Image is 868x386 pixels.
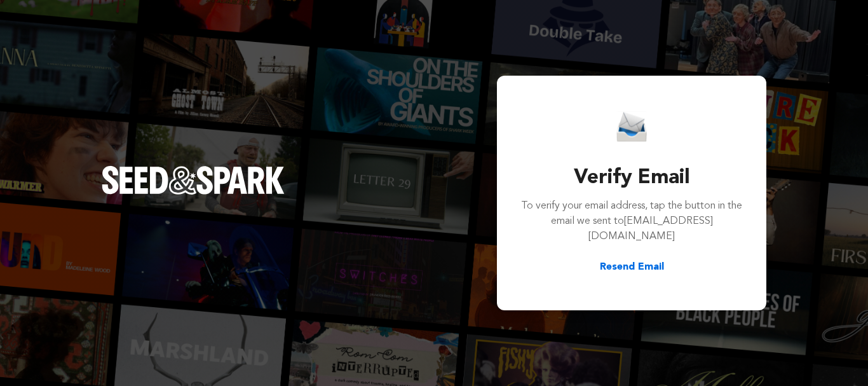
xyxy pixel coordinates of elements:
[102,166,285,219] a: Seed&Spark Homepage
[600,259,664,275] button: Resend Email
[588,216,713,242] span: [EMAIL_ADDRESS][DOMAIN_NAME]
[520,198,743,244] p: To verify your email address, tap the button in the email we sent to
[616,111,647,142] img: Seed&Spark Email Icon
[102,166,285,194] img: Seed&Spark Logo
[520,163,743,193] h3: Verify Email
